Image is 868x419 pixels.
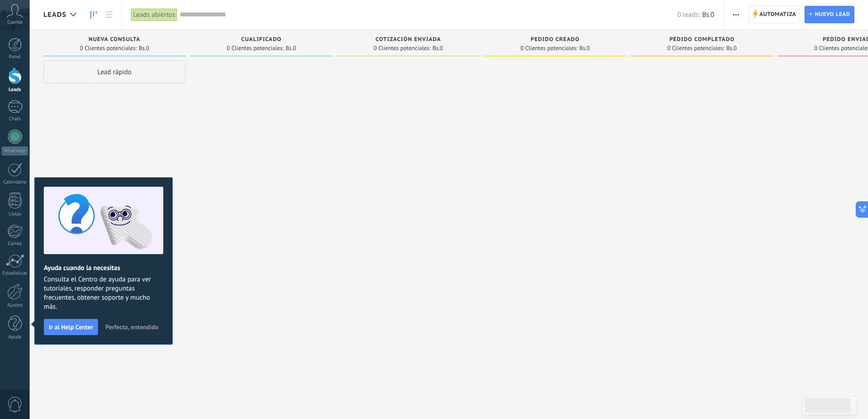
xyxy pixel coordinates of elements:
[530,36,579,43] span: Pedido creado
[101,6,117,24] a: Lista
[374,46,431,51] span: 0 Clientes potenciales:
[2,302,28,308] div: Ajustes
[670,36,735,43] span: Pedido completado
[635,36,769,44] div: Pedido completado
[227,46,284,51] span: 0 Clientes potenciales:
[88,36,140,43] span: Nueva consulta
[2,54,28,60] div: Panel
[726,46,737,51] span: Bs.0
[579,46,590,51] span: Bs.0
[2,116,28,122] div: Chats
[729,6,743,23] button: Más
[432,46,443,51] span: Bs.0
[43,10,67,19] span: Leads
[759,6,796,23] span: Automatiza
[375,36,441,43] span: Cotización enviada
[489,36,622,44] div: Pedido creado
[105,324,158,330] span: Perfecto, entendido
[667,46,724,51] span: 0 Clientes potenciales:
[805,6,854,23] a: Nuevo lead
[43,61,186,83] div: Lead rápido
[49,324,93,330] span: Ir al Help Center
[2,147,28,155] div: WhatsApp
[131,8,177,21] div: Leads abiertos
[44,319,98,335] button: Ir al Help Center
[677,10,700,19] span: 0 leads:
[702,10,714,19] span: Bs.0
[101,320,162,334] button: Perfecto, entendido
[286,46,296,51] span: Bs.0
[195,36,328,44] div: Cualificado
[2,211,28,217] div: Listas
[139,46,149,51] span: Bs.0
[342,36,475,44] div: Cotización enviada
[80,46,137,51] span: 0 Clientes potenciales:
[241,36,282,43] span: Cualificado
[520,46,577,51] span: 0 Clientes potenciales:
[2,271,28,276] div: Estadísticas
[815,6,850,23] span: Nuevo lead
[2,179,28,185] div: Calendario
[44,275,163,312] span: Consulta el Centro de ayuda para ver tutoriales, responder preguntas frecuentes, obtener soporte ...
[44,264,163,272] h2: Ayuda cuando la necesitas
[2,87,28,93] div: Leads
[2,241,28,247] div: Correo
[748,6,800,23] a: Automatiza
[86,6,101,24] a: Leads
[7,20,22,26] span: Cuenta
[48,36,181,44] div: Nueva consulta
[2,334,28,340] div: Ayuda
